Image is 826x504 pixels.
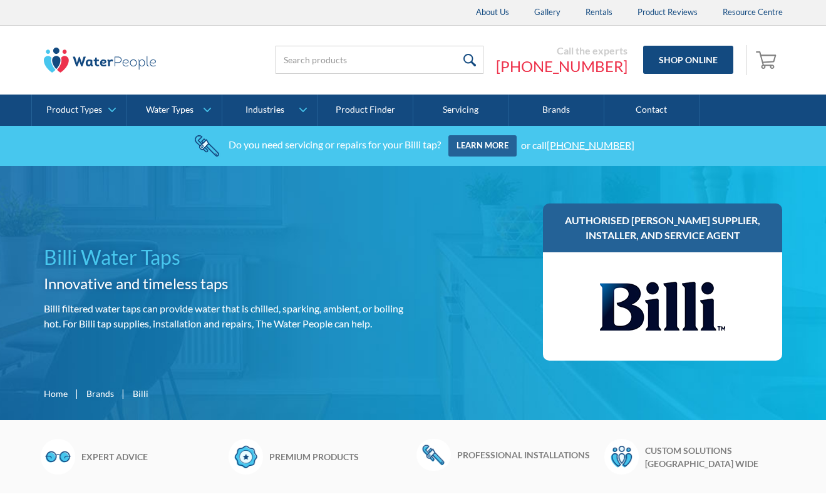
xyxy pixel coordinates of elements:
[133,387,148,400] div: Billi
[229,439,263,474] img: Badge
[600,265,725,348] img: Billi
[496,44,627,57] div: Call the experts
[229,138,441,150] div: Do you need servicing or repairs for your Billi tap?
[448,135,517,157] a: Learn more
[46,105,102,115] div: Product Types
[643,46,733,74] a: Shop Online
[127,95,222,126] a: Water Types
[222,95,317,126] a: Industries
[86,387,114,400] a: Brands
[245,105,284,115] div: Industries
[547,138,634,150] a: [PHONE_NUMBER]
[81,450,222,463] h6: Expert advice
[146,105,194,115] div: Water Types
[604,95,700,126] a: Contact
[120,386,126,401] div: |
[44,272,408,295] h2: Innovative and timeless taps
[276,46,483,74] input: Search products
[521,138,634,150] div: or call
[645,444,786,470] h6: Custom solutions [GEOGRAPHIC_DATA] wide
[44,242,408,272] h1: Billi Water Taps
[604,439,639,474] img: Waterpeople Symbol
[416,439,451,470] img: Wrench
[41,439,75,474] img: Glasses
[44,48,157,73] img: The Water People
[457,448,598,461] h6: Professional installations
[318,95,413,126] a: Product Finder
[32,95,126,126] a: Product Types
[496,57,627,76] a: [PHONE_NUMBER]
[509,95,604,126] a: Brands
[74,386,80,401] div: |
[413,95,509,126] a: Servicing
[269,450,410,463] h6: Premium products
[756,49,780,69] img: shopping cart
[753,45,783,75] a: Open empty cart
[555,213,770,243] h3: Authorised [PERSON_NAME] supplier, installer, and service agent
[44,387,68,400] a: Home
[44,301,408,331] p: Billi filtered water taps can provide water that is chilled, sparking, ambient, or boiling hot. F...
